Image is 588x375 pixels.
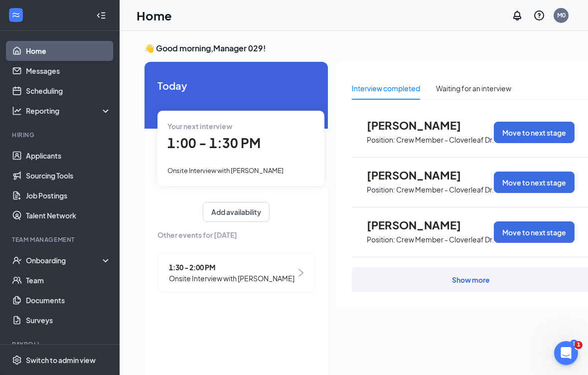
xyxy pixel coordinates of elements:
div: Payroll [12,340,109,349]
svg: Settings [12,355,22,365]
button: Add availability [203,202,270,222]
svg: Analysis [12,106,22,116]
div: Team Management [12,235,109,244]
span: Onsite Interview with [PERSON_NAME] [167,167,284,175]
span: [PERSON_NAME] [367,218,476,231]
span: 1:30 - 2:00 PM [169,262,294,273]
svg: Collapse [96,10,106,20]
button: Move to next stage [494,122,575,143]
p: Position: [367,135,395,145]
a: Surveys [26,310,111,330]
div: Switch to admin view [26,355,96,365]
p: Crew Member - Cloverleaf Dr. [396,185,494,194]
a: Applicants [26,146,111,166]
button: Move to next stage [494,172,575,193]
p: Crew Member - Cloverleaf Dr. [396,235,494,244]
div: Onboarding [26,255,103,265]
div: Interview completed [352,83,420,94]
span: Your next interview [167,122,232,131]
span: Other events for [DATE] [157,229,315,240]
a: Home [26,41,111,61]
svg: Notifications [511,9,523,21]
span: Onsite Interview with [PERSON_NAME] [169,273,294,284]
button: Move to next stage [494,221,575,243]
span: [PERSON_NAME] [367,119,476,132]
div: Waiting for an interview [436,83,511,94]
a: Sourcing Tools [26,166,111,186]
a: Scheduling [26,81,111,101]
span: 1:00 - 1:30 PM [167,135,261,151]
p: Crew Member - Cloverleaf Dr. [396,135,494,145]
div: M0 [557,11,566,19]
div: Show more [452,275,490,285]
span: [PERSON_NAME] [367,169,476,182]
a: Documents [26,290,111,310]
span: Today [157,78,315,93]
div: Reporting [26,106,112,116]
p: Position: [367,235,395,244]
div: 1 [570,340,578,348]
h1: Home [137,7,172,24]
p: Position: [367,185,395,194]
a: Team [26,270,111,290]
svg: WorkstreamLogo [11,10,21,20]
iframe: Intercom live chat [554,341,578,365]
span: 1 [575,341,583,349]
svg: QuestionInfo [533,9,545,21]
a: Job Postings [26,186,111,205]
a: Messages [26,61,111,81]
a: Talent Network [26,205,111,225]
div: Hiring [12,131,109,139]
svg: UserCheck [12,255,22,265]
